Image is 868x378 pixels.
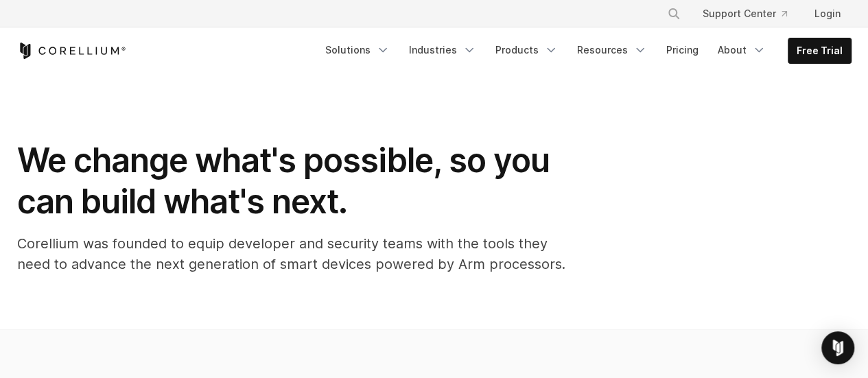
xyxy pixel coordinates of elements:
[821,331,854,364] div: Open Intercom Messenger
[661,1,686,26] button: Search
[658,38,707,62] a: Pricing
[317,38,852,64] div: Navigation Menu
[709,38,774,62] a: About
[17,140,566,222] h1: We change what's possible, so you can build what's next.
[804,1,852,26] a: Login
[487,38,566,62] a: Products
[650,1,852,26] div: Navigation Menu
[17,43,126,59] a: Corellium Home
[317,38,398,62] a: Solutions
[569,38,655,62] a: Resources
[692,1,798,26] a: Support Center
[788,38,851,63] a: Free Trial
[17,233,566,274] p: Corellium was founded to equip developer and security teams with the tools they need to advance t...
[401,38,484,62] a: Industries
